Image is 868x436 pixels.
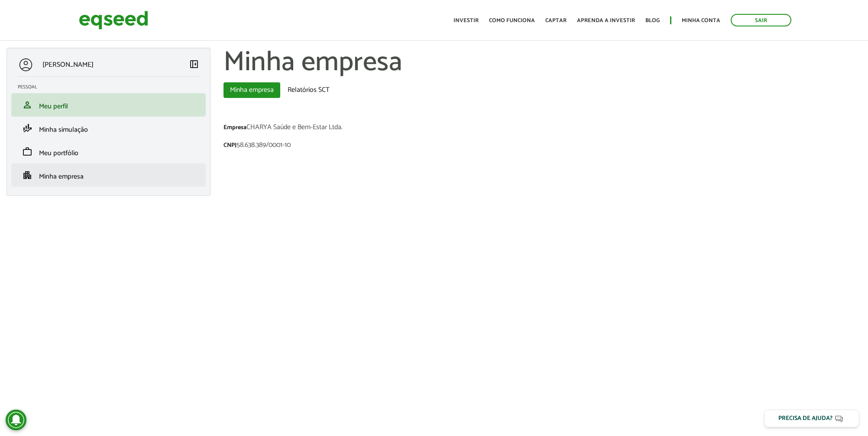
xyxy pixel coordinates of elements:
[223,124,862,133] div: CHARYA Saúde e Bem-Estar Ltda.
[189,59,199,71] a: Colapsar menu
[18,100,199,110] a: personMeu perfil
[223,142,862,151] div: 58.638.389/0001-10
[22,100,32,110] span: person
[39,147,78,159] span: Meu portfólio
[18,146,199,157] a: workMeu portfólio
[11,93,206,117] li: Meu perfil
[453,18,479,23] a: Investir
[39,101,68,112] span: Meu perfil
[731,14,791,26] a: Sair
[489,18,535,23] a: Como funciona
[22,123,32,133] span: finance_mode
[682,18,720,23] a: Minha conta
[223,48,862,78] h1: Minha empresa
[577,18,635,23] a: Aprenda a investir
[189,59,199,69] span: left_panel_close
[18,85,206,90] h2: Pessoal
[223,125,246,131] label: Empresa
[18,123,199,133] a: finance_modeMinha simulação
[11,117,206,140] li: Minha simulação
[42,61,94,69] p: [PERSON_NAME]
[22,146,32,157] span: work
[223,143,236,149] label: CNPJ
[79,9,148,32] img: EqSeed
[11,163,206,187] li: Minha empresa
[223,82,280,98] a: Minha empresa
[11,140,206,163] li: Meu portfólio
[545,18,567,23] a: Captar
[645,18,660,23] a: Blog
[18,170,199,180] a: apartmentMinha empresa
[281,82,336,98] a: Relatórios SCT
[22,170,32,180] span: apartment
[39,171,84,182] span: Minha empresa
[39,124,88,136] span: Minha simulação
